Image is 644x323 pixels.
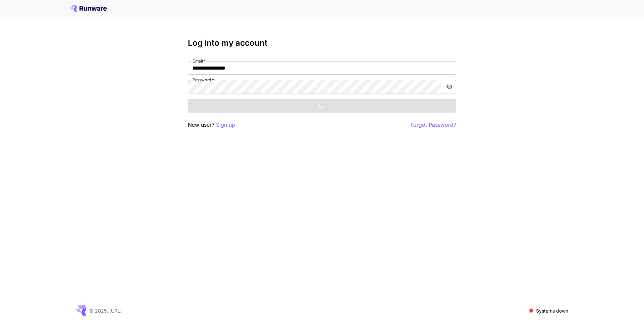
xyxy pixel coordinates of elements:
[193,77,214,83] label: Password
[536,307,568,314] p: Systems down
[193,58,206,64] label: Email
[443,81,455,93] button: toggle password visibility
[89,307,122,314] p: © 2025, [URL]
[216,121,235,129] button: Sign up
[188,121,235,129] p: New user?
[411,121,456,129] button: Forgot Password?
[188,38,456,48] h3: Log into my account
